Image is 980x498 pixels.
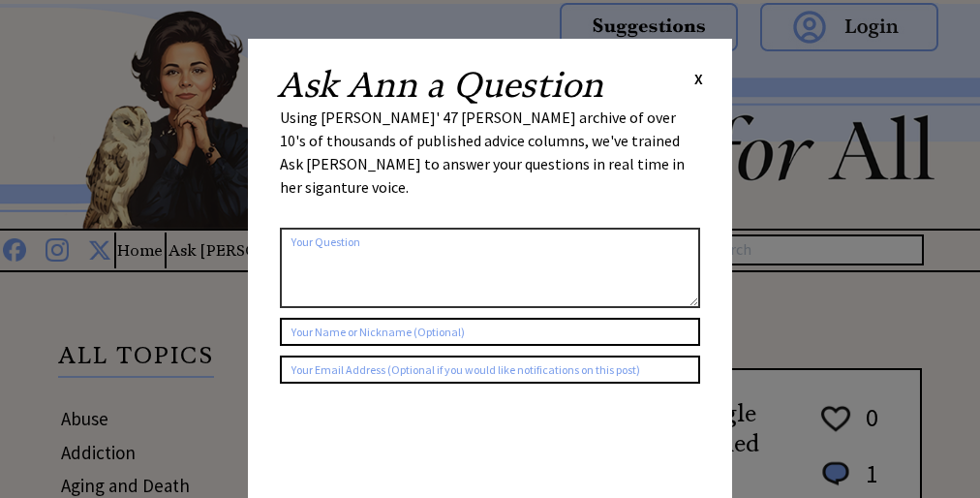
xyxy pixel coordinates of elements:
[694,69,703,88] span: X
[280,403,574,479] iframe: reCAPTCHA
[280,356,700,384] input: Your Email Address (Optional if you would like notifications on this post)
[280,106,700,218] div: Using [PERSON_NAME]' 47 [PERSON_NAME] archive of over 10's of thousands of published advice colum...
[277,68,603,103] h2: Ask Ann a Question
[280,318,700,346] input: Your Name or Nickname (Optional)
